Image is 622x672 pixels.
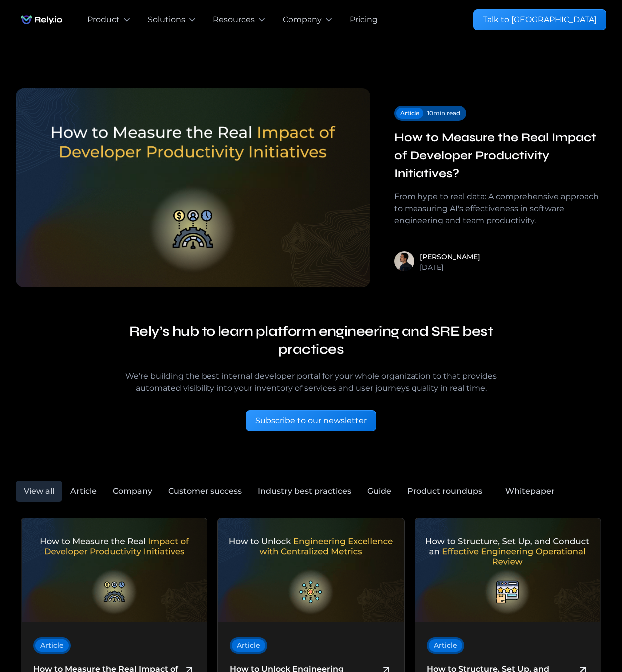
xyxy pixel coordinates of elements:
[70,485,97,497] div: Article
[148,14,185,26] div: Solutions
[113,485,152,497] div: Company
[33,637,71,654] a: Article
[420,252,480,262] a: [PERSON_NAME]
[396,108,423,119] a: Article
[394,191,606,226] div: From hype to real data: A comprehensive approach to measuring AI's effectiveness in software engi...
[258,485,351,497] div: Industry best practices
[16,88,370,290] a: How to Measure the Real Impact of Developer Productivity Initiatives?
[505,485,555,497] div: Whitepaper
[407,485,482,497] div: Product roundups
[16,10,67,30] a: home
[483,14,597,26] div: Talk to [GEOGRAPHIC_DATA]
[120,370,503,394] div: We’re building the best internal developer portal for your whole organization to that provides au...
[415,518,601,623] img: How to Structure, Set Up, and Conduct an Effective Engineering Operational Review
[283,14,322,26] div: Company
[87,14,120,26] div: Product
[24,485,54,497] div: View all
[394,251,414,271] img: Tiago Barbosa
[400,109,419,118] div: Article
[16,10,67,30] img: Rely.io logo
[427,109,433,118] div: 10
[350,14,378,26] a: Pricing
[213,14,255,26] div: Resources
[394,129,606,183] a: How to Measure the Real Impact of Developer Productivity Initiatives?
[168,485,242,497] div: Customer success
[16,88,370,287] img: How to Measure the Real Impact of Developer Productivity Initiatives?
[255,415,367,427] div: Subscribe to our newsletter
[230,637,267,654] a: Article
[237,640,260,651] div: Article
[427,637,464,654] a: Article
[434,640,457,651] div: Article
[420,262,443,273] div: [DATE]
[21,518,207,623] img: How to Measure the Real Impact of Developer Productivity Initiatives?
[120,322,503,358] h4: Rely’s hub to learn platform engineering and SRE best practices
[246,410,376,431] a: Subscribe to our newsletter
[218,518,404,623] img: How to Unlock Engineering Excellence with Centralized Metrics
[473,9,606,30] a: Talk to [GEOGRAPHIC_DATA]
[367,485,391,497] div: Guide
[433,109,460,118] div: min read
[40,640,64,651] div: Article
